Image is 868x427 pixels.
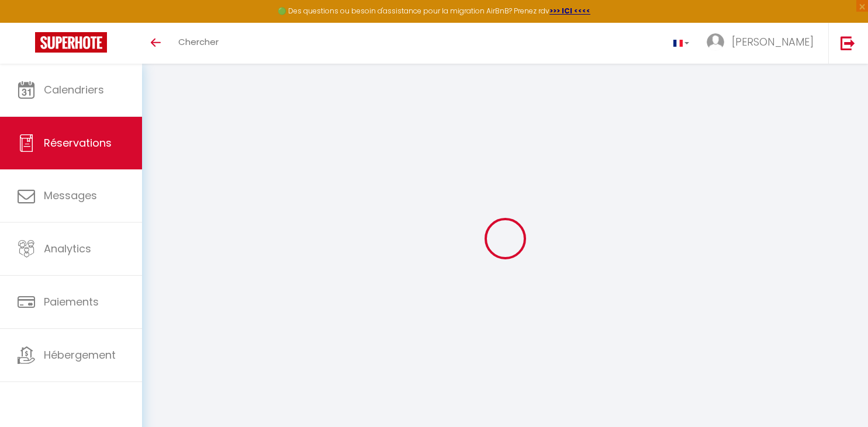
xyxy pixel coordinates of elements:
[170,23,227,64] a: Chercher
[732,34,814,49] span: [PERSON_NAME]
[44,188,97,203] span: Messages
[44,241,91,256] span: Analytics
[707,33,724,51] img: ...
[44,136,112,150] span: Réservations
[841,36,855,50] img: logout
[44,294,99,309] span: Paiements
[178,36,219,48] span: Chercher
[549,6,590,16] a: >>> ICI <<<<
[698,23,828,64] a: ... [PERSON_NAME]
[44,348,116,362] span: Hébergement
[35,32,107,53] img: Super Booking
[44,82,104,97] span: Calendriers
